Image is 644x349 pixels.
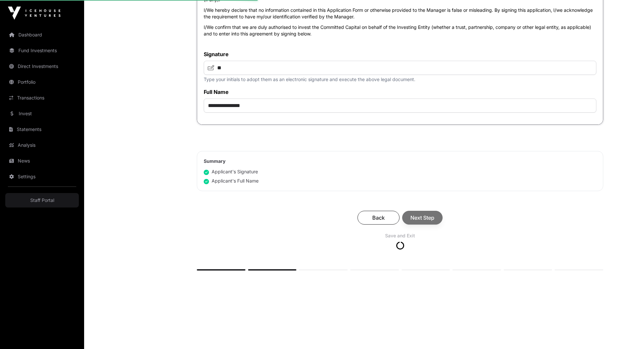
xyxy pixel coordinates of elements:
[5,28,79,42] a: Dashboard
[366,214,391,222] span: Back
[357,211,400,225] button: Back
[611,317,644,349] iframe: Chat Widget
[204,88,596,96] label: Full Name
[5,169,79,184] a: Settings
[5,75,79,89] a: Portfolio
[8,7,60,20] img: Icehouse Ventures Logo
[204,76,596,83] p: Type your initials to adopt them as an electronic signature and execute the above legal document.
[5,106,79,121] a: Invest
[5,91,79,105] a: Transactions
[5,193,79,207] a: Staff Portal
[204,158,596,164] h2: Summary
[5,154,79,168] a: News
[5,122,79,137] a: Statements
[204,50,596,58] label: Signature
[5,43,79,58] a: Fund Investments
[204,24,596,37] p: I/We confirm that we are duly authorised to invest the Committed Capital on behalf of the Investi...
[204,178,259,184] div: Applicant's Full Name
[204,168,258,175] div: Applicant's Signature
[5,59,79,74] a: Direct Investments
[5,138,79,152] a: Analysis
[204,7,596,20] p: I/We hereby declare that no information contained in this Application Form or otherwise provided ...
